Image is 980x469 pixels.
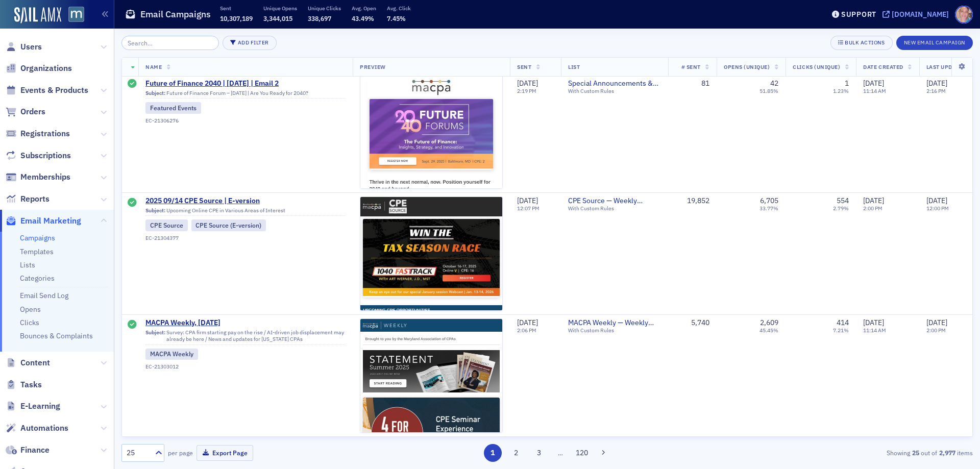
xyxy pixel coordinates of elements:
[20,274,55,283] a: Categories
[145,363,346,370] div: EC-21303012
[926,79,947,88] span: [DATE]
[145,318,346,328] a: MACPA Weekly, [DATE]
[263,5,297,12] p: Unique Opens
[926,318,947,327] span: [DATE]
[760,196,778,206] div: 6,705
[61,7,84,24] a: View Homepage
[675,196,709,206] div: 19,852
[145,349,198,360] div: MACPA Weekly
[145,90,165,96] span: Subject:
[517,88,536,95] time: 2:19 PM
[20,85,88,96] span: Events & Products
[168,448,193,457] label: per page
[6,423,68,434] a: Automations
[833,88,849,95] div: 1.23%
[517,318,538,327] span: [DATE]
[145,329,165,342] span: Subject:
[6,445,50,456] a: Finance
[759,327,778,334] div: 45.45%
[937,448,957,457] strong: 2,977
[517,196,538,205] span: [DATE]
[220,14,253,22] span: 10,307,189
[20,331,93,340] a: Bounces & Complaints
[863,327,886,334] time: 11:14 AM
[223,36,277,50] button: Add Filter
[20,193,50,205] span: Reports
[197,445,253,461] button: Export Page
[68,7,84,22] img: SailAMX
[507,444,525,462] button: 2
[20,445,50,456] span: Finance
[955,6,973,23] span: Profile
[6,193,50,205] a: Reports
[883,11,952,18] button: [DOMAIN_NAME]
[568,63,580,70] span: List
[724,63,770,70] span: Opens (Unique)
[926,88,946,95] time: 2:16 PM
[568,318,661,328] a: MACPA Weekly — Weekly Newsletter (for members only)
[568,327,661,334] div: With Custom Rules
[20,215,81,227] span: Email Marketing
[517,205,540,212] time: 12:07 PM
[145,103,201,114] div: Featured Events
[681,63,701,70] span: # Sent
[128,320,137,330] div: Sent
[760,318,778,328] div: 2,609
[6,215,81,227] a: Email Marketing
[145,207,165,214] span: Subject:
[263,14,292,22] span: 3,344,015
[220,5,253,12] p: Sent
[20,260,35,269] a: Lists
[145,207,346,216] div: Upcoming Online CPE in Various Areas of Interest
[833,327,849,334] div: 7.21%
[484,444,502,462] button: 1
[6,85,88,96] a: Events & Products
[145,235,346,241] div: EC-21304377
[360,63,386,70] span: Preview
[128,79,137,89] div: Sent
[145,79,346,88] a: Future of Finance 2040 | [DATE] | Email 2
[20,233,55,242] a: Campaigns
[910,448,921,457] strong: 25
[308,5,341,12] p: Unique Clicks
[20,247,54,256] a: Templates
[675,79,709,88] div: 81
[926,205,949,212] time: 12:00 PM
[837,318,849,328] div: 414
[833,205,849,212] div: 2.79%
[863,63,903,70] span: Date Created
[568,205,661,212] div: With Custom Rules
[20,423,68,434] span: Automations
[517,327,536,334] time: 2:06 PM
[20,357,50,368] span: Content
[352,5,376,12] p: Avg. Open
[145,196,346,206] a: 2025 09/14 CPE Source | E-version
[6,379,42,390] a: Tasks
[20,150,71,161] span: Subscriptions
[20,106,45,117] span: Orders
[568,196,661,206] a: CPE Source — Weekly Upcoming CPE Course List
[530,444,548,462] button: 3
[128,198,137,208] div: Sent
[6,401,60,412] a: E-Learning
[793,63,840,70] span: Clicks (Unique)
[20,171,70,183] span: Memberships
[573,444,591,462] button: 120
[863,88,886,95] time: 11:14 AM
[863,79,884,88] span: [DATE]
[6,171,70,183] a: Memberships
[568,88,661,95] div: With Custom Rules
[770,79,778,88] div: 42
[20,63,72,74] span: Organizations
[20,128,70,139] span: Registrations
[696,448,973,457] div: Showing out of items
[14,7,61,23] img: SailAMX
[127,448,149,458] div: 25
[145,117,346,124] div: EC-21306276
[6,41,42,53] a: Users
